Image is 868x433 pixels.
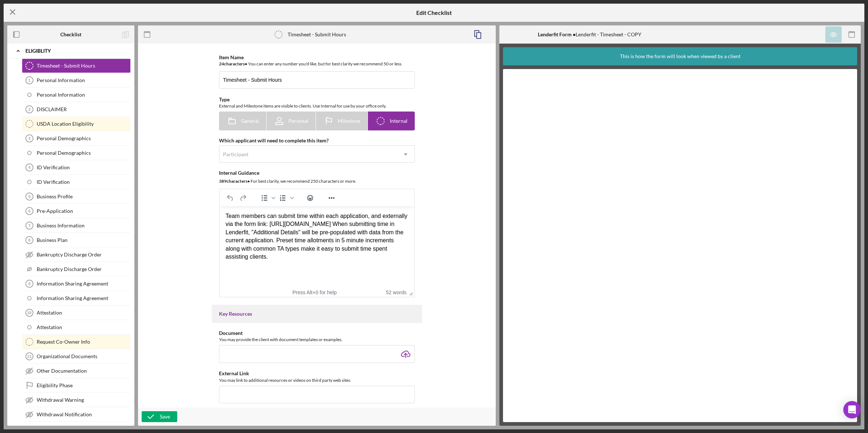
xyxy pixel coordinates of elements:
[22,117,131,131] a: USDA Location Eligibility
[22,160,131,175] a: 4ID Verification
[338,118,360,124] span: Milestone
[22,291,131,305] a: Information Sharing Agreement
[219,377,415,384] div: You may link to additional resources or videos on third party web sites.
[28,209,31,213] tspan: 6
[160,411,170,422] div: Save
[28,78,31,82] tspan: 1
[37,252,130,258] div: Bankruptcy Discharge Order
[22,262,131,276] a: Bankruptcy Discharge Order
[219,102,415,110] div: External and Milestone items are visible to clients. Use Internal for use by your office only.
[22,407,131,422] a: Withdrawal Notification
[22,305,131,320] a: 10Attestation
[22,102,131,117] a: 2DISCLAIMER
[22,247,131,262] a: Bankruptcy Discharge Order
[304,193,316,203] button: Emojis
[27,311,31,315] tspan: 10
[28,282,31,286] tspan: 9
[142,411,177,422] button: Save
[37,368,130,374] div: Other Documentation
[22,233,131,247] a: 8Business Plan
[224,193,236,203] button: Undo
[284,290,345,295] div: Press Alt+0 for help
[37,281,130,287] div: Information Sharing Agreement
[219,311,415,317] div: Key Resources
[219,178,250,184] b: 389 character s •
[219,61,247,66] b: 24 character s •
[28,194,31,199] tspan: 5
[22,88,131,102] a: Personal Information
[22,146,131,160] a: Personal Demographics
[37,397,130,403] div: Withdrawal Warning
[37,77,130,83] div: Personal Information
[28,165,31,170] tspan: 4
[22,393,131,407] a: Withdrawal Warning
[258,193,276,203] div: Bullet list
[288,118,308,124] span: Personal
[237,193,249,203] button: Redo
[22,364,131,378] a: Other Documentation
[37,295,130,301] div: Information Sharing Agreement
[37,266,130,272] div: Bankruptcy Discharge Order
[37,179,130,185] div: ID Verification
[22,349,131,364] a: 11Organizational Documents
[37,92,130,98] div: Personal Information
[325,193,338,203] button: Reveal or hide additional toolbar items
[22,204,131,218] a: 6Pre-Application
[37,135,130,141] div: Personal Demographics
[37,237,130,243] div: Business Plan
[37,63,130,69] div: Timesheet - Submit Hours
[37,194,130,199] div: Business Profile
[406,288,414,297] div: Press the Up and Down arrow keys to resize the editor.
[37,165,130,170] div: ID Verification
[37,106,130,112] div: DISCLAIMER
[25,49,51,53] b: Eligiblity
[288,32,346,37] div: Timesheet - Submit Hours
[843,401,861,418] div: Open Intercom Messenger
[219,371,415,376] div: External Link
[37,412,130,417] div: Withdrawal Notification
[416,9,452,16] h5: Edit Checklist
[37,383,130,388] div: Eligibility Phase
[28,223,31,228] tspan: 7
[27,354,31,359] tspan: 11
[510,76,851,415] iframe: Lenderfit form
[22,58,131,73] a: Timesheet - Submit Hours
[620,47,741,65] div: This is how the form will look when viewed by a client
[277,193,295,203] div: Numbered list
[219,54,415,60] div: Item Name
[22,320,131,335] a: Attestation
[390,118,407,124] span: Internal
[22,131,131,146] a: 3Personal Demographics
[37,310,130,316] div: Attestation
[37,150,130,156] div: Personal Demographics
[28,136,31,141] tspan: 3
[37,339,130,345] div: Request Co-Owner Info
[37,223,130,228] div: Business Information
[219,60,415,68] div: You can enter any number you'd like, but for best clarity we recommend 50 or less.
[220,206,414,288] iframe: Rich Text Area
[386,290,406,295] button: 52 words
[22,175,131,189] a: ID Verification
[538,31,576,37] b: Lenderfit Form •
[37,121,130,127] div: USDA Location Eligibility
[223,151,248,157] div: Participant
[22,378,131,393] a: Eligibility Phase
[538,32,641,37] div: Lenderfit - Timesheet - COPY
[22,276,131,291] a: 9Information Sharing Agreement
[219,138,415,143] div: Which applicant will need to complete this item?
[37,353,130,359] div: Organizational Documents
[37,324,130,330] div: Attestation
[219,170,415,176] div: Internal Guidance
[22,218,131,233] a: 7Business Information
[37,208,130,214] div: Pre-Application
[60,32,81,37] b: Checklist
[22,73,131,88] a: 1Personal Information
[219,178,415,185] div: For best clarity, we recommend 250 characters or more.
[28,238,31,242] tspan: 8
[28,107,31,112] tspan: 2
[241,118,259,124] span: General
[219,330,415,336] div: Document
[22,189,131,204] a: 5Business Profile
